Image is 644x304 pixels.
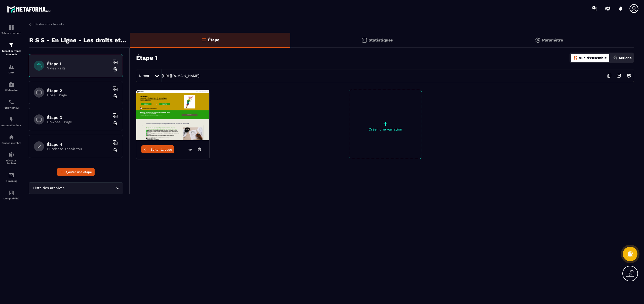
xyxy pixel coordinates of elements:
img: actions.d6e523a2.png [613,56,618,60]
span: Liste des archives [32,185,65,191]
img: setting-w.858f3a88.svg [624,71,634,80]
p: Espace membre [1,142,21,144]
p: Créer une variation [349,127,422,131]
p: + [349,120,422,127]
p: Statistiques [369,38,393,42]
span: Ajouter une étape [65,169,92,175]
a: Gestion des tunnels [29,22,64,26]
a: accountantaccountantComptabilité [1,186,21,204]
p: Webinaire [1,89,21,92]
img: scheduler [8,99,14,105]
img: dashboard-orange.40269519.svg [573,56,578,60]
input: Search for option [65,185,115,191]
p: Tableau de bord [1,32,21,34]
img: arrow [29,22,33,26]
p: Paramètre [542,38,563,42]
a: social-networksocial-networkRéseaux Sociaux [1,148,21,168]
p: E-mailing [1,180,21,182]
p: CRM [1,71,21,74]
h6: Étape 1 [47,61,110,66]
img: automations [8,134,14,140]
p: Planificateur [1,106,21,109]
img: arrow-next.bcc2205e.svg [614,71,624,80]
a: formationformationTunnel de vente Site web [1,38,21,60]
p: Automatisations [1,124,21,127]
h3: Étape 1 [136,54,157,61]
img: formation [8,24,14,30]
h6: Étape 3 [47,115,110,120]
a: emailemailE-mailing [1,168,21,186]
button: Ajouter une étape [57,168,95,176]
div: Search for option [29,182,123,194]
img: trash [113,94,118,99]
a: automationsautomationsWebinaire [1,78,21,95]
p: Tunnel de vente Site web [1,49,21,56]
p: Sales Page [47,66,110,70]
img: formation [8,64,14,70]
span: Éditer la page [150,148,172,151]
img: trash [113,67,118,72]
a: formationformationTableau de bord [1,21,21,38]
a: schedulerschedulerPlanificateur [1,95,21,113]
h6: Étape 2 [47,88,110,93]
a: formationformationCRM [1,60,21,78]
p: Actions [619,56,631,60]
img: formation [8,42,14,48]
img: stats.20deebd0.svg [361,37,367,43]
p: Étape [208,37,219,42]
a: [URL][DOMAIN_NAME] [162,74,199,78]
img: trash [113,121,118,126]
img: automations [8,117,14,123]
p: R S S - En Ligne - Les droits et le business de la musique [29,35,126,45]
p: Vue d'ensemble [579,56,607,60]
p: Upsell Page [47,93,110,97]
p: Purchase Thank You [47,147,110,151]
h6: Étape 4 [47,142,110,147]
img: logo [7,5,52,14]
img: setting-gr.5f69749f.svg [535,37,541,43]
img: bars-o.4a397970.svg [201,37,207,43]
img: social-network [8,152,14,158]
img: email [8,172,14,178]
p: Downsell Page [47,120,110,124]
img: accountant [8,190,14,196]
a: automationsautomationsAutomatisations [1,113,21,131]
img: trash [113,148,118,153]
img: automations [8,81,14,88]
p: Comptabilité [1,197,21,200]
a: automationsautomationsEspace membre [1,131,21,148]
img: image [136,90,209,140]
p: Réseaux Sociaux [1,159,21,165]
a: Éditer la page [141,145,174,153]
span: Direct [139,74,149,78]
